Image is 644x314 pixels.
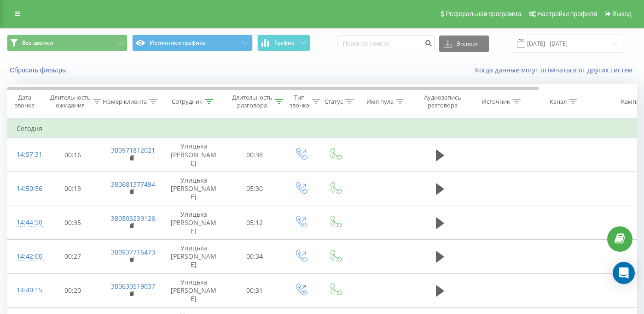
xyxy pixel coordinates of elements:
a: 380503239126 [111,214,155,223]
div: Сотрудник [172,98,203,106]
a: 380971812021 [111,146,155,154]
td: 00:20 [44,273,102,308]
div: 14:42:00 [17,248,35,266]
div: Длительность разговора [232,94,273,109]
td: 00:31 [226,273,284,308]
td: 00:16 [44,138,102,172]
td: Улицька [PERSON_NAME] [162,273,226,308]
div: 14:57:31 [17,146,35,164]
td: Улицька [PERSON_NAME] [162,206,226,240]
td: 05:30 [226,172,284,206]
a: 380937716473 [111,248,155,256]
button: Все звонки [7,35,128,51]
td: 00:13 [44,172,102,206]
td: 00:38 [226,138,284,172]
div: Имя пула [366,98,394,106]
a: 380630519037 [111,282,155,290]
div: 14:44:50 [17,213,35,231]
button: Сбросить фильтры [7,66,71,74]
span: График [274,40,295,46]
div: 14:50:56 [17,180,35,198]
td: 00:35 [44,206,102,240]
button: Экспорт [439,36,489,52]
td: 00:34 [226,240,284,274]
span: Настройки профиля [537,10,597,18]
div: Тип звонка [290,94,309,109]
span: Все звонки [22,39,53,47]
div: 14:40:15 [17,281,35,299]
div: Канал [550,98,567,106]
span: Реферальная программа [446,10,521,18]
div: Open Intercom Messenger [613,262,635,284]
a: Когда данные могут отличаться от других систем [475,65,637,74]
button: Источники трафика [132,35,253,51]
div: Источник [482,98,510,106]
a: 380681377494 [111,180,155,189]
div: Длительность ожидания [50,94,91,109]
td: 00:27 [44,240,102,274]
div: Статус [325,98,343,106]
span: Выход [612,10,632,18]
td: Улицька [PERSON_NAME] [162,240,226,274]
td: Улицька [PERSON_NAME] [162,172,226,206]
div: Аудиозапись разговора [420,94,465,109]
button: График [257,35,310,51]
td: Улицька [PERSON_NAME] [162,138,226,172]
div: Дата звонка [7,94,41,109]
input: Поиск по номеру [337,36,435,52]
td: 05:12 [226,206,284,240]
div: Номер клиента [103,98,147,106]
